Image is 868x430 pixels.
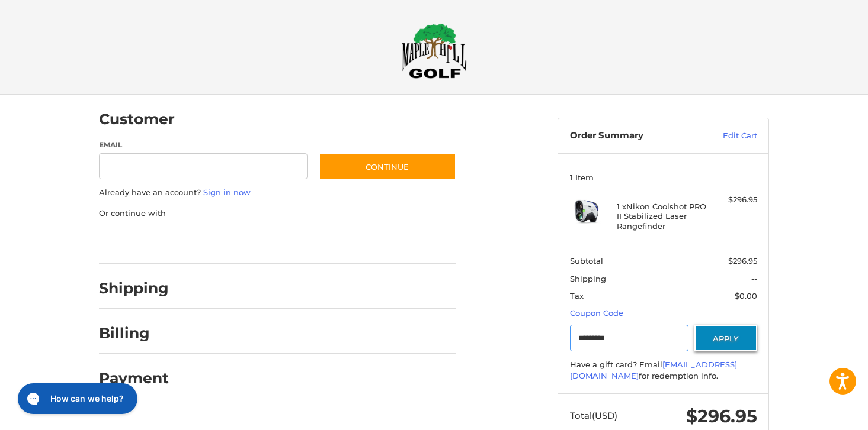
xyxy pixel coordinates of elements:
div: $296.95 [710,194,757,206]
span: $296.95 [728,256,757,266]
h2: Payment [99,369,169,387]
span: $296.95 [686,405,757,427]
iframe: PayPal-venmo [296,231,385,252]
span: Total (USD) [570,410,617,421]
a: Coupon Code [570,308,623,318]
h3: 1 Item [570,173,757,182]
a: Sign in now [203,187,251,197]
p: Or continue with [99,208,456,219]
div: Have a gift card? Email for redemption info. [570,359,757,382]
img: Maple Hill Golf [402,23,467,79]
input: Gift Certificate or Coupon Code [570,325,689,351]
iframe: PayPal-paylater [196,231,284,252]
span: Tax [570,291,584,300]
span: $0.00 [735,291,757,300]
span: -- [751,274,757,283]
iframe: PayPal-paypal [95,231,184,252]
h2: Shipping [99,279,169,298]
span: Shipping [570,274,606,283]
h4: 1 x Nikon Coolshot PRO II Stabilized Laser Rangefinder [617,202,707,231]
label: Email [99,140,308,150]
a: Edit Cart [697,130,757,142]
span: Subtotal [570,256,603,266]
button: Continue [319,153,456,180]
h2: Billing [99,324,168,342]
p: Already have an account? [99,187,456,199]
h3: Order Summary [570,130,697,142]
button: Apply [694,325,757,351]
iframe: Google Customer Reviews [770,398,868,430]
iframe: Gorgias live chat messenger [12,379,141,418]
h2: Customer [99,110,175,128]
